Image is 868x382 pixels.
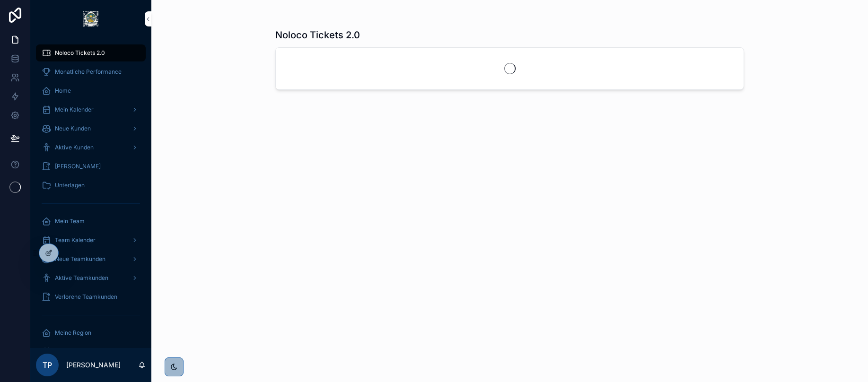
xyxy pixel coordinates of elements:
[55,68,122,76] span: Monatliche Performance
[55,125,91,132] span: Neue Kunden
[36,120,146,137] a: Neue Kunden
[36,269,146,286] a: Aktive Teamkunden
[55,329,91,337] span: Meine Region
[55,182,85,189] span: Unterlagen
[36,158,146,175] a: [PERSON_NAME]
[36,177,146,194] a: Unterlagen
[36,44,146,61] a: Noloco Tickets 2.0
[55,274,108,282] span: Aktive Teamkunden
[55,163,101,170] span: [PERSON_NAME]
[55,87,71,95] span: Home
[55,49,105,57] span: Noloco Tickets 2.0
[275,28,360,42] h1: Noloco Tickets 2.0
[30,38,151,348] div: scrollable content
[55,144,94,151] span: Aktive Kunden
[36,251,146,268] a: Neue Teamkunden
[36,324,146,341] a: Meine Region
[66,360,121,370] p: [PERSON_NAME]
[55,236,96,244] span: Team Kalender
[36,101,146,118] a: Mein Kalender
[36,232,146,249] a: Team Kalender
[36,82,146,99] a: Home
[43,359,52,371] span: TP
[55,255,105,263] span: Neue Teamkunden
[83,11,98,26] img: App logo
[55,293,117,301] span: Verlorene Teamkunden
[36,213,146,230] a: Mein Team
[36,288,146,305] a: Verlorene Teamkunden
[55,217,85,225] span: Mein Team
[36,63,146,80] a: Monatliche Performance
[36,139,146,156] a: Aktive Kunden
[55,106,94,113] span: Mein Kalender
